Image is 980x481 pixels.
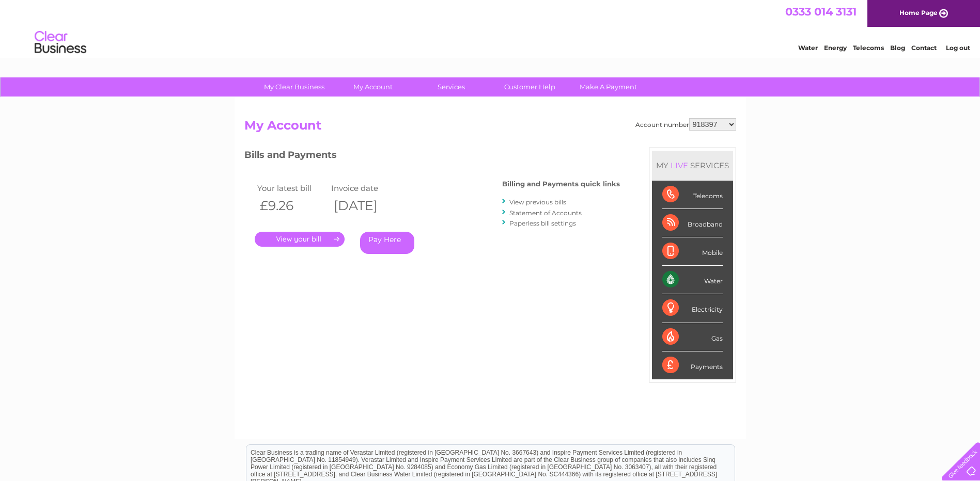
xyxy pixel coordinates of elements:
[246,6,735,50] div: Clear Business is a trading name of Verastar Limited (registered in [GEOGRAPHIC_DATA] No. 3667643...
[668,161,690,170] div: LIVE
[330,77,415,97] a: My Account
[890,44,905,52] a: Blog
[566,77,651,97] a: Make A Payment
[662,181,723,209] div: Telecoms
[487,77,572,97] a: Customer Help
[635,118,736,131] div: Account number
[662,351,723,379] div: Payments
[244,148,620,166] h3: Bills and Payments
[329,195,403,216] th: [DATE]
[853,44,884,52] a: Telecoms
[502,180,620,188] h4: Billing and Payments quick links
[34,27,87,58] img: logo.png
[360,232,414,254] a: Pay Here
[946,44,970,52] a: Log out
[662,294,723,323] div: Electricity
[509,209,582,217] a: Statement of Accounts
[824,44,847,52] a: Energy
[409,77,494,97] a: Services
[911,44,937,52] a: Contact
[652,151,733,180] div: MY SERVICES
[785,5,857,18] a: 0333 014 3131
[662,237,723,266] div: Mobile
[509,219,576,227] a: Paperless bill settings
[255,232,345,247] a: .
[244,118,736,138] h2: My Account
[509,198,566,206] a: View previous bills
[329,181,403,195] td: Invoice date
[255,195,329,216] th: £9.26
[662,323,723,351] div: Gas
[252,77,337,97] a: My Clear Business
[662,209,723,237] div: Broadband
[662,266,723,294] div: Water
[255,181,329,195] td: Your latest bill
[798,44,818,52] a: Water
